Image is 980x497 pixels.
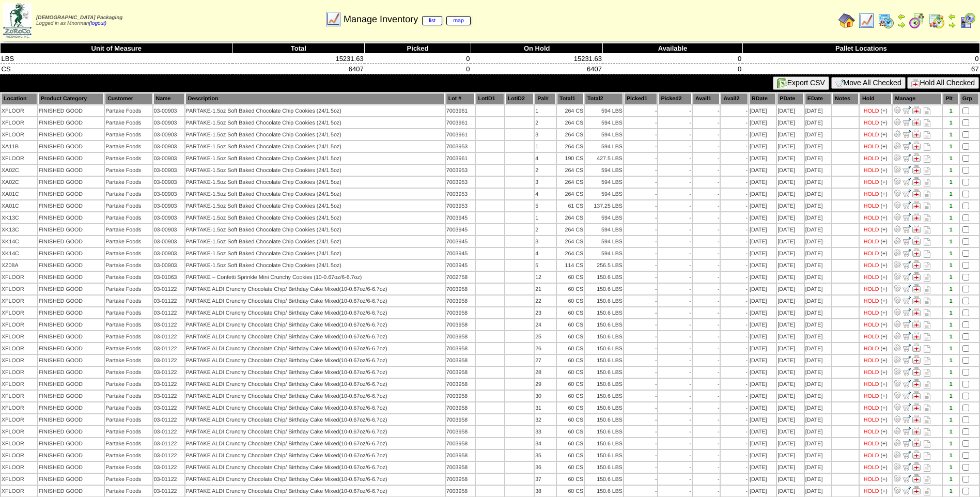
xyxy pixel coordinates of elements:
[928,12,945,29] img: calendarinout.gif
[903,284,911,292] img: Move
[1,43,233,54] th: Unit of Measure
[105,177,152,188] td: Partake Foods
[557,141,584,152] td: 264 CS
[912,153,921,162] img: Manage Hold
[36,15,122,21] span: [DEMOGRAPHIC_DATA] Packaging
[1,64,233,74] td: CS
[924,119,930,127] i: Note
[446,177,475,188] td: 7003953
[585,117,623,128] td: 594 LBS
[344,14,471,25] span: Manage Inventory
[805,93,832,104] th: EDate
[185,105,445,116] td: PARTAKE-1.5oz Soft Baked Chocolate Chip Cookies (24/1.5oz)
[903,272,911,281] img: Move
[105,153,152,164] td: Partake Foods
[557,177,584,188] td: 264 CS
[903,296,911,304] img: Move
[153,117,184,128] td: 03-00903
[943,167,958,174] div: 1
[535,117,556,128] td: 2
[864,167,879,174] div: HOLD
[777,129,804,140] td: [DATE]
[777,165,804,176] td: [DATE]
[943,93,958,104] th: Plt
[912,462,921,471] img: Manage Hold
[909,12,925,29] img: calendarblend.gif
[912,225,921,233] img: Manage Hold
[903,106,911,114] img: Move
[897,21,906,29] img: arrowright.gif
[893,130,901,138] img: Adjust
[693,117,720,128] td: -
[893,462,901,471] img: Adjust
[948,21,956,29] img: arrowright.gif
[864,132,879,138] div: HOLD
[924,167,930,175] i: Note
[185,177,445,188] td: PARTAKE-1.5oz Soft Baked Chocolate Chip Cookies (24/1.5oz)
[893,486,901,494] img: Adjust
[721,93,748,104] th: Avail2
[831,77,906,89] button: Move All Checked
[893,153,901,162] img: Adjust
[912,177,921,185] img: Manage Hold
[880,156,887,162] div: (+)
[1,93,37,104] th: Location
[893,308,901,316] img: Adjust
[893,379,901,387] img: Adjust
[585,129,623,140] td: 594 LBS
[1,54,233,64] td: LBS
[535,165,556,176] td: 2
[693,141,720,152] td: -
[864,120,879,126] div: HOLD
[624,105,657,116] td: -
[105,117,152,128] td: Partake Foods
[943,108,958,114] div: 1
[185,141,445,152] td: PARTAKE-1.5oz Soft Baked Chocolate Chip Cookies (24/1.5oz)
[912,142,921,150] img: Manage Hold
[893,427,901,435] img: Adjust
[365,43,471,54] th: Picked
[903,213,911,221] img: Move
[749,117,776,128] td: [DATE]
[959,12,976,29] img: calendarcustomer.gif
[893,284,901,292] img: Adjust
[585,177,623,188] td: 594 LBS
[105,129,152,140] td: Partake Foods
[557,153,584,164] td: 190 CS
[805,165,832,176] td: [DATE]
[777,177,804,188] td: [DATE]
[1,117,37,128] td: XFLOOR
[153,93,184,104] th: Name
[903,474,911,483] img: Move
[912,403,921,411] img: Manage Hold
[721,129,748,140] td: -
[535,153,556,164] td: 4
[924,131,930,139] i: Note
[912,391,921,399] img: Manage Hold
[721,117,748,128] td: -
[38,165,104,176] td: FINISHED GOOD
[1,141,37,152] td: XA11B
[903,225,911,233] img: Move
[903,308,911,316] img: Move
[603,54,742,64] td: 0
[880,120,887,126] div: (+)
[624,93,657,104] th: Picked1
[893,344,901,352] img: Adjust
[903,130,911,138] img: Move
[1,177,37,188] td: XA02C
[3,3,32,38] img: zoroco-logo-small.webp
[693,105,720,116] td: -
[153,129,184,140] td: 03-00903
[693,165,720,176] td: -
[912,296,921,304] img: Manage Hold
[893,415,901,423] img: Adjust
[912,332,921,340] img: Manage Hold
[693,177,720,188] td: -
[912,106,921,114] img: Manage Hold
[903,439,911,447] img: Move
[805,117,832,128] td: [DATE]
[658,177,691,188] td: -
[924,143,930,151] i: Note
[603,64,742,74] td: 0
